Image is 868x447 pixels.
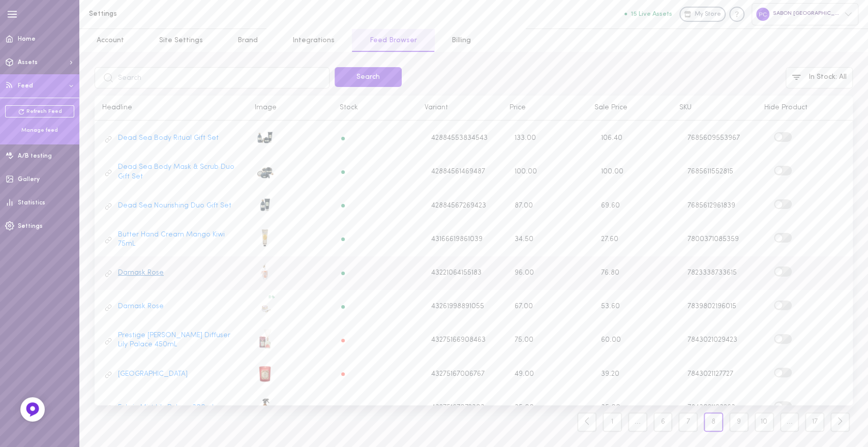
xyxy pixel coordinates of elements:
[601,235,618,243] span: 27.60
[118,201,231,211] a: Dead Sea Nourishing Duo Gift Set
[18,36,36,42] span: Home
[220,29,275,52] a: Brand
[79,29,141,52] a: Account
[601,303,620,310] span: 53.60
[601,269,619,277] span: 76.80
[729,412,749,432] a: 9
[18,223,43,229] span: Settings
[687,134,740,142] span: 7685609553967
[95,67,330,88] input: Search
[687,168,733,175] span: 7685611552815
[687,370,733,378] span: 7843021127727
[695,10,721,19] span: My Store
[118,230,240,249] a: Butter Hand Cream Mango Kiwi 75mL
[514,134,535,142] span: 133.00
[18,176,40,183] span: Gallery
[514,235,533,243] span: 34.50
[752,3,858,25] div: SABON [GEOGRAPHIC_DATA]
[624,11,679,18] a: 15 Live Assets
[95,103,247,112] div: Headline
[275,29,352,52] a: Integrations
[601,202,620,210] span: 69.60
[687,404,735,411] span: 7843021193263
[675,412,701,432] a: 7
[247,103,332,112] div: Image
[601,404,620,411] span: 35.00
[431,201,486,211] span: 42884567269423
[752,412,777,432] a: 10
[687,303,736,310] span: 7839802196015
[624,11,672,17] button: 15 Live Assets
[141,29,220,52] a: Site Settings
[352,29,434,52] a: Feed Browser
[514,202,532,210] span: 87.00
[802,412,827,432] a: 17
[514,168,536,175] span: 100.00
[587,103,672,112] div: Sale Price
[417,103,502,112] div: Variant
[757,103,842,112] div: Hide Product
[678,412,698,432] a: 7
[431,336,486,345] span: 43275166908463
[502,103,587,112] div: Price
[431,370,485,379] span: 43275167006767
[672,103,757,112] div: SKU
[780,412,799,432] a: ...
[25,402,40,417] img: Feedback Button
[729,7,744,22] div: Knowledge center
[431,269,482,278] span: 43221064155183
[118,269,164,278] a: Damask Rose
[687,269,737,277] span: 7823338733615
[704,412,723,432] a: 8
[687,235,739,243] span: 7800371085359
[335,67,402,87] button: Search
[600,412,625,432] a: 1
[5,105,74,117] a: Refresh Feed
[601,336,621,344] span: 60.00
[18,200,45,206] span: Statistics
[431,167,485,176] span: 42884561469487
[431,403,485,412] span: 43275167072303
[514,404,533,411] span: 35.00
[679,7,726,22] a: My Store
[332,103,417,112] div: Stock
[431,134,488,143] span: 42884553834543
[628,412,647,432] a: ...
[514,370,533,378] span: 49.00
[786,67,853,88] button: In Stock: All
[755,412,774,432] a: 10
[431,302,484,311] span: 43261998891055
[805,412,824,432] a: 17
[118,403,215,412] a: Fabric Mist Lily Palace 300mL
[18,153,52,159] span: A/B testing
[650,412,676,432] a: 6
[431,235,483,244] span: 43166619861039
[514,303,532,310] span: 67.00
[603,412,622,432] a: 1
[601,134,622,142] span: 106.40
[18,59,38,66] span: Assets
[434,29,488,52] a: Billing
[687,336,737,344] span: 7843021029423
[701,412,726,432] a: 8
[118,134,219,143] a: Dead Sea Body Ritual Gift Set
[5,127,74,134] div: Manage feed
[514,336,533,344] span: 75.00
[18,83,33,89] span: Feed
[653,412,673,432] a: 6
[601,370,619,378] span: 39.20
[118,370,188,379] a: [GEOGRAPHIC_DATA]
[601,168,623,175] span: 100.00
[118,163,240,181] a: Dead Sea Body Mask & Scrub Duo Gift Set
[89,10,257,18] h1: Settings
[118,302,164,311] a: Damask Rose
[118,331,240,349] a: Prestige [PERSON_NAME] Diffuser Lily Palace 450mL
[514,269,533,277] span: 96.00
[687,202,735,210] span: 7685612961839
[726,412,752,432] a: 9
